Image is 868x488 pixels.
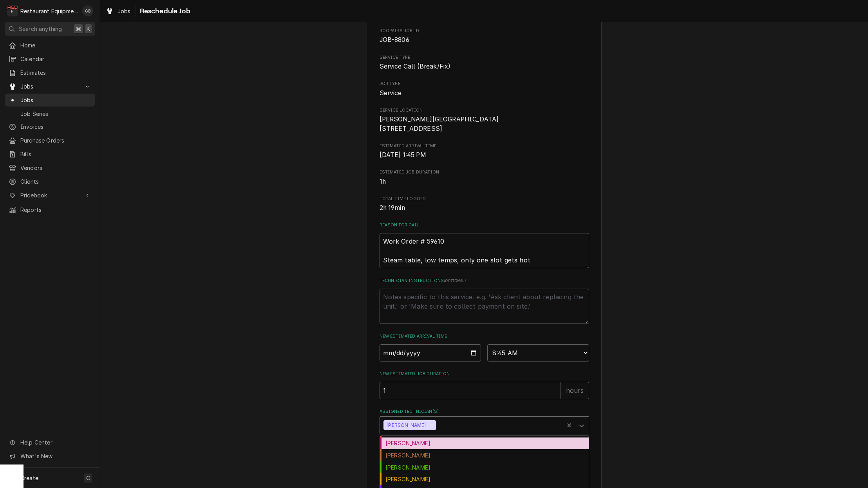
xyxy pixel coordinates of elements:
[87,25,90,33] span: K
[20,55,91,63] span: Calendar
[380,150,589,160] span: Estimated Arrival Time
[5,436,95,449] a: Go to Help Center
[380,473,589,485] div: [PERSON_NAME]
[5,80,95,93] a: Go to Jobs
[380,408,589,415] label: Assigned Technician(s)
[20,438,90,446] span: Help Center
[380,178,386,185] span: 1h
[380,107,589,134] div: Service Location
[380,28,589,45] div: Roopairs Job ID
[5,189,95,202] a: Go to Pricebook
[5,52,95,65] a: Calendar
[5,94,95,107] a: Jobs
[5,120,95,133] a: Invoices
[19,25,62,33] span: Search anything
[5,148,95,161] a: Bills
[7,5,18,16] div: Restaurant Equipment Diagnostics's Avatar
[118,7,131,15] span: Jobs
[380,89,402,97] span: Service
[380,115,589,133] span: Service Location
[380,196,589,202] span: Total Time Logged
[20,69,91,77] span: Estimates
[20,177,91,186] span: Clients
[82,5,93,16] div: GB
[20,123,91,131] span: Invoices
[380,143,589,149] span: Estimated Arrival Time
[20,150,91,158] span: Bills
[20,475,38,481] span: Create
[380,54,589,61] span: Service Type
[380,151,426,159] span: [DATE] 1:45 PM
[76,25,81,33] span: ⌘
[380,278,589,284] label: Technician Instructions
[5,203,95,216] a: Reports
[380,81,589,87] span: Job Type
[380,89,589,98] span: Job Type
[20,7,78,15] div: Restaurant Equipment Diagnostics
[380,204,405,211] span: 2h 19min
[380,196,589,213] div: Total Time Logged
[380,222,589,228] label: Reason For Call
[380,54,589,71] div: Service Type
[380,36,409,43] span: JOB-8806
[427,420,436,430] div: Remove Donovan Pruitt
[444,278,466,283] span: ( optional )
[380,35,589,45] span: Roopairs Job ID
[380,203,589,213] span: Total Time Logged
[380,408,589,434] div: Assigned Technician(s)
[380,449,589,461] div: [PERSON_NAME]
[380,116,499,132] span: [PERSON_NAME][GEOGRAPHIC_DATA] [STREET_ADDRESS]
[380,169,589,175] span: Estimated Job Duration
[20,164,91,172] span: Vendors
[380,81,589,98] div: Job Type
[380,28,589,34] span: Roopairs Job ID
[20,41,91,49] span: Home
[380,63,451,70] span: Service Call (Break/Fix)
[380,371,589,399] div: New Estimated Job Duration
[380,177,589,186] span: Estimated Job Duration
[383,420,427,430] div: [PERSON_NAME]
[380,344,481,361] input: Date
[5,134,95,147] a: Purchase Orders
[5,450,95,463] a: Go to What's New
[5,107,95,120] a: Job Series
[137,6,190,16] span: Reschedule Job
[380,233,589,268] textarea: Work Order # 59610 Steam table, low temps, only one slot gets hot
[380,437,589,450] div: [PERSON_NAME]
[5,39,95,52] a: Home
[82,5,93,16] div: Gary Beaver's Avatar
[20,206,91,214] span: Reports
[20,452,90,460] span: What's New
[20,191,80,199] span: Pricebook
[5,175,95,188] a: Clients
[103,5,134,18] a: Jobs
[380,62,589,71] span: Service Type
[5,161,95,174] a: Vendors
[20,82,80,90] span: Jobs
[86,474,90,482] span: C
[380,333,589,340] label: New Estimated Arrival Time
[20,136,91,145] span: Purchase Orders
[380,143,589,160] div: Estimated Arrival Time
[380,107,589,114] span: Service Location
[7,5,18,16] div: R
[20,110,91,118] span: Job Series
[380,222,589,268] div: Reason For Call
[561,382,589,399] div: hours
[380,461,589,474] div: [PERSON_NAME]
[380,333,589,361] div: New Estimated Arrival Time
[487,344,589,361] select: Time Select
[5,22,95,36] button: Search anything⌘K
[380,371,589,377] label: New Estimated Job Duration
[380,169,589,186] div: Estimated Job Duration
[380,278,589,324] div: Technician Instructions
[20,96,91,104] span: Jobs
[5,66,95,79] a: Estimates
